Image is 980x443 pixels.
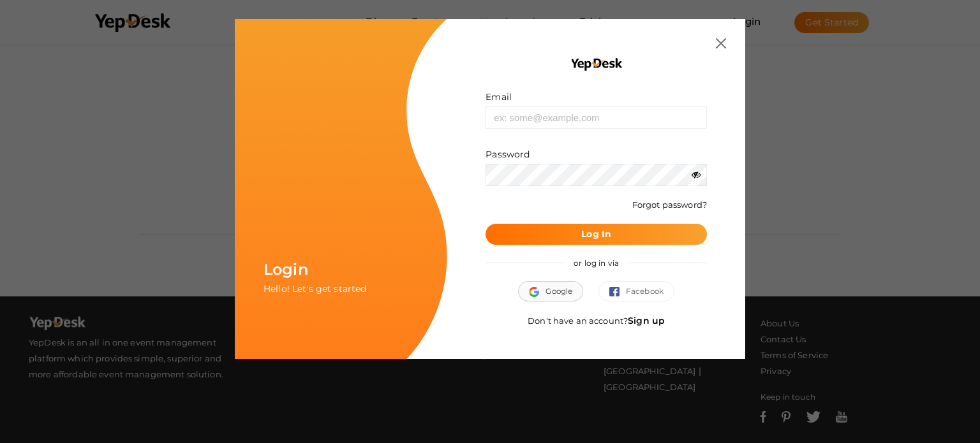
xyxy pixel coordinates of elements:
button: Google [518,281,583,301]
img: YEP_black_cropped.png [570,57,623,71]
img: close.svg [716,38,726,48]
button: Facebook [598,281,674,301]
button: Log In [486,224,707,245]
span: Hello! Let's get started [264,283,366,294]
a: Forgot password? [632,200,707,210]
span: or log in via [564,249,628,277]
img: google.svg [529,287,546,297]
img: facebook.svg [609,287,626,297]
a: Sign up [628,315,665,326]
label: Email [486,91,512,103]
label: Password [486,148,530,161]
span: Login [264,260,308,279]
span: Don't have an account? [528,316,665,326]
b: Log In [581,228,611,240]
input: ex: some@example.com [486,106,707,129]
